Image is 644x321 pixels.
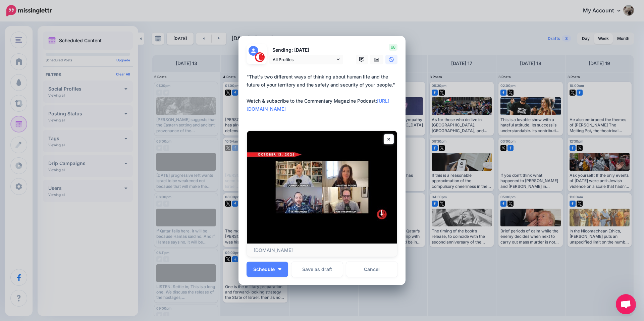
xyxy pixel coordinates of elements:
span: All Profiles [273,56,335,63]
button: Schedule [247,262,288,277]
span: 68 [389,44,397,51]
a: All Profiles [269,55,343,64]
button: Save as draft [291,262,343,277]
p: Sending: [DATE] [269,46,343,54]
img: arrow-down-white.png [278,268,281,270]
div: "That's two different ways of thinking about human life and the future of your territory and the ... [247,73,401,113]
p: [DOMAIN_NAME] [254,247,390,253]
a: Cancel [346,262,397,277]
img: user_default_image.png [249,46,258,56]
img: 291864331_468958885230530_187971914351797662_n-bsa127305.png [255,52,265,62]
span: Schedule [253,267,275,272]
